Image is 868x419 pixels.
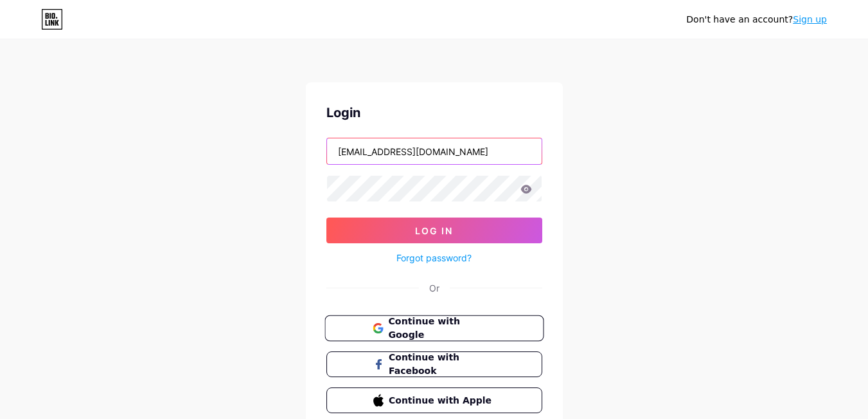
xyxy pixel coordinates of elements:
[326,218,542,243] button: Log In
[396,251,472,265] a: Forgot password?
[389,351,495,378] span: Continue with Facebook
[326,351,542,377] button: Continue with Facebook
[388,315,495,342] span: Continue with Google
[324,315,544,342] button: Continue with Google
[429,281,439,295] div: Or
[415,225,453,236] span: Log In
[389,394,495,407] span: Continue with Apple
[793,14,827,24] a: Sign up
[326,387,542,413] button: Continue with Apple
[326,315,542,341] a: Continue with Google
[686,13,827,26] div: Don't have an account?
[326,103,542,122] div: Login
[327,138,542,164] input: Username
